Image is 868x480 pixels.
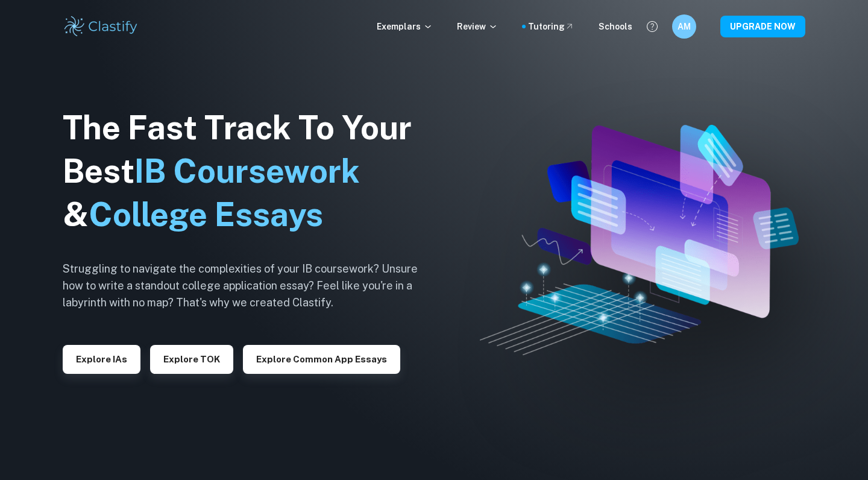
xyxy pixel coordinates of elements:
span: College Essays [89,195,323,233]
button: Help and Feedback [642,16,662,37]
a: Schools [599,20,632,33]
button: Explore Common App essays [243,345,400,374]
button: Explore TOK [150,345,233,374]
p: Review [457,20,498,33]
img: Clastify logo [63,14,139,39]
img: Clastify hero [480,125,799,355]
span: IB Coursework [134,152,360,190]
button: UPGRADE NOW [720,16,805,37]
p: Exemplars [377,20,433,33]
a: Explore TOK [150,353,233,364]
button: Explore IAs [63,345,140,374]
h6: AM [678,20,691,33]
h1: The Fast Track To Your Best & [63,106,436,236]
button: AM [672,14,696,39]
a: Explore Common App essays [243,353,400,364]
a: Explore IAs [63,353,140,364]
h6: Struggling to navigate the complexities of your IB coursework? Unsure how to write a standout col... [63,261,436,311]
a: Tutoring [528,20,574,33]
